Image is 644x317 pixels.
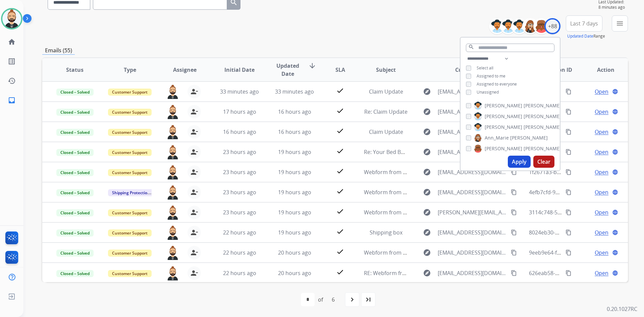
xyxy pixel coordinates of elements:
th: Action [573,58,628,82]
span: 20 hours ago [278,249,311,256]
img: agent-avatar [166,165,179,179]
span: Customer Support [108,209,152,216]
span: Status [66,66,84,74]
img: agent-avatar [166,105,179,119]
mat-icon: person_remove [190,188,198,196]
span: Customer Support [108,129,152,136]
mat-icon: content_copy [566,229,572,235]
mat-icon: person_remove [190,88,198,96]
span: Closed – Solved [56,209,94,216]
span: Assignee [173,66,197,74]
span: Open [595,168,608,176]
mat-icon: check [336,268,344,276]
span: Shipping box [370,229,402,236]
mat-icon: explore [423,228,431,236]
span: Last 7 days [570,22,598,25]
span: Assigned to everyone [477,81,517,87]
span: 23 hours ago [223,209,256,216]
span: Customer Support [108,149,152,156]
span: 22 hours ago [223,269,256,277]
span: Closed – Solved [56,229,94,236]
mat-icon: content_copy [566,109,572,115]
span: Customer [455,66,481,74]
mat-icon: check [336,187,344,195]
span: Closed – Solved [56,250,94,257]
mat-icon: content_copy [511,229,517,235]
span: Re: Claim Update [364,108,408,115]
span: Closed – Solved [56,129,94,136]
span: Closed – Solved [56,89,94,96]
mat-icon: content_copy [511,270,517,276]
button: Last 7 days [566,15,602,32]
span: Webform from [EMAIL_ADDRESS][DOMAIN_NAME] on [DATE] [364,249,516,256]
span: Assigned to me [477,73,505,79]
mat-icon: content_copy [511,189,517,195]
span: SLA [335,66,345,74]
span: Closed – Solved [56,109,94,116]
span: Ann_Marie [485,135,509,141]
span: [EMAIL_ADDRESS][DOMAIN_NAME] [438,108,507,116]
span: [EMAIL_ADDRESS][DOMAIN_NAME] [438,249,507,257]
span: Open [595,208,608,216]
button: Updated Date [567,34,593,39]
p: 0.20.1027RC [607,305,637,313]
span: Customer Support [108,89,152,96]
p: Emails (55) [42,46,75,55]
span: Customer Support [108,250,152,257]
span: Type [124,66,136,74]
mat-icon: content_copy [566,149,572,155]
mat-icon: language [612,229,618,235]
mat-icon: explore [423,88,431,96]
span: 23 hours ago [223,168,256,176]
span: 22 hours ago [223,229,256,236]
span: Closed – Solved [56,149,94,156]
span: Open [595,188,608,196]
span: Closed – Solved [56,169,94,176]
span: Customer Support [108,270,152,277]
mat-icon: explore [423,128,431,136]
div: 6 [326,293,340,306]
mat-icon: person_remove [190,249,198,257]
mat-icon: check [336,248,344,256]
mat-icon: person_remove [190,228,198,236]
span: Subject [376,66,396,74]
span: 19 hours ago [278,168,311,176]
mat-icon: check [336,167,344,175]
span: 19 hours ago [278,209,311,216]
span: 3114c748-587a-4b9c-9851-a5ae5c913cf2 [529,209,630,216]
span: [PERSON_NAME] [485,124,522,130]
mat-icon: check [336,87,344,95]
mat-icon: explore [423,168,431,176]
span: Select all [477,65,493,71]
mat-icon: check [336,207,344,215]
span: [PERSON_NAME] [524,124,561,130]
mat-icon: list_alt [8,57,16,65]
span: 16 hours ago [223,128,256,136]
span: [PERSON_NAME] [485,145,522,152]
span: 33 minutes ago [220,88,259,95]
img: agent-avatar [166,266,179,280]
mat-icon: language [612,169,618,175]
span: [EMAIL_ADDRESS][DOMAIN_NAME] [438,228,507,236]
mat-icon: person_remove [190,148,198,156]
span: 22 hours ago [223,249,256,256]
span: Closed – Solved [56,270,94,277]
span: 16 hours ago [278,108,311,115]
mat-icon: content_copy [566,129,572,135]
span: 8 minutes ago [598,5,628,10]
span: 19 hours ago [278,148,311,156]
mat-icon: history [8,77,16,85]
mat-icon: language [612,109,618,115]
mat-icon: menu [616,19,624,28]
mat-icon: person_remove [190,168,198,176]
mat-icon: language [612,209,618,215]
span: [PERSON_NAME] [524,145,561,152]
span: [EMAIL_ADDRESS][DOMAIN_NAME] [438,128,507,136]
mat-icon: content_copy [511,169,517,175]
span: Initial Date [224,66,255,74]
span: [PERSON_NAME] [524,102,561,109]
mat-icon: content_copy [566,169,572,175]
span: 19 hours ago [278,229,311,236]
mat-icon: explore [423,269,431,277]
div: +88 [544,18,560,34]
